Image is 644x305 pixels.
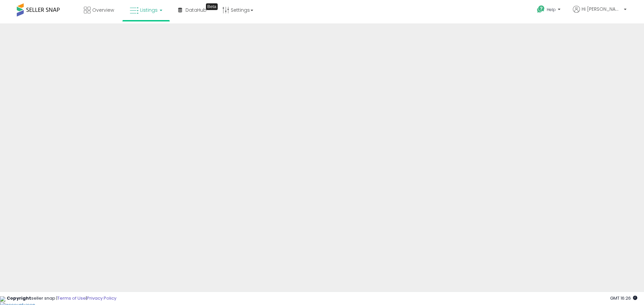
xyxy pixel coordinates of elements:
a: Hi [PERSON_NAME] [573,6,627,21]
span: Overview [92,7,114,13]
i: Get Help [537,5,545,13]
span: Help [547,7,556,12]
span: Hi [PERSON_NAME] [582,6,622,12]
span: DataHub [185,7,207,13]
span: Listings [140,7,158,13]
div: Tooltip anchor [206,3,218,10]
